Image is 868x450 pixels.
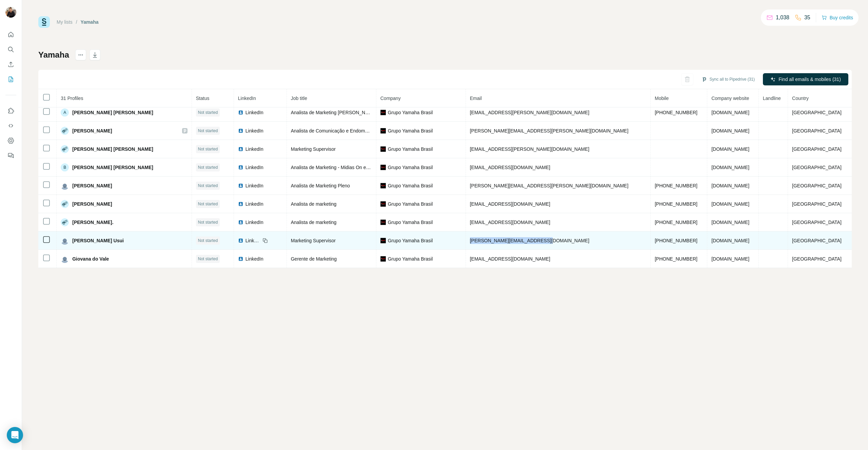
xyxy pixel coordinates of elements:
span: [GEOGRAPHIC_DATA] [792,110,842,115]
img: Avatar [61,237,69,245]
span: [GEOGRAPHIC_DATA] [792,128,842,134]
span: [PERSON_NAME] [72,201,112,207]
span: [GEOGRAPHIC_DATA] [792,201,842,207]
img: Avatar [61,218,69,226]
span: [DOMAIN_NAME] [711,201,749,207]
img: Avatar [61,182,69,190]
span: Analista de Marketing - Midias On e Off PL [291,165,381,170]
img: LinkedIn logo [238,201,243,207]
span: [PHONE_NUMBER] [655,256,697,262]
a: My lists [57,19,73,25]
img: Avatar [5,7,16,18]
button: My lists [5,73,16,85]
img: LinkedIn logo [238,110,243,115]
span: LinkedIn [245,237,260,244]
img: LinkedIn logo [238,128,243,134]
span: Not started [198,128,218,134]
span: Not started [198,201,218,207]
span: [PERSON_NAME] [PERSON_NAME] [72,164,153,171]
span: [PERSON_NAME]. [72,219,113,226]
img: LinkedIn logo [238,238,243,243]
span: [PHONE_NUMBER] [655,183,697,188]
span: LinkedIn [245,127,263,134]
span: Email [470,96,482,101]
span: [EMAIL_ADDRESS][DOMAIN_NAME] [470,201,550,207]
span: LinkedIn [245,146,263,152]
span: [PERSON_NAME][EMAIL_ADDRESS][PERSON_NAME][DOMAIN_NAME] [470,128,629,134]
img: LinkedIn logo [238,256,243,262]
div: A [61,108,69,117]
span: Landline [763,96,781,101]
span: [EMAIL_ADDRESS][DOMAIN_NAME] [470,220,550,225]
span: [DOMAIN_NAME] [711,256,749,262]
span: Company website [711,96,749,101]
button: Feedback [5,149,16,162]
span: [PERSON_NAME] [PERSON_NAME] [72,146,153,152]
span: [DOMAIN_NAME] [711,165,749,170]
span: [DOMAIN_NAME] [711,183,749,188]
img: company-logo [380,146,386,152]
button: Buy credits [822,13,853,22]
img: company-logo [380,201,386,207]
span: Not started [198,238,218,244]
span: LinkedIn [245,164,263,171]
span: [EMAIL_ADDRESS][DOMAIN_NAME] [470,165,550,170]
img: Avatar [61,145,69,153]
span: Analista de Marketing [PERSON_NAME] [291,110,377,115]
span: LinkedIn [238,96,256,101]
button: Quick start [5,28,16,41]
div: Open Intercom Messenger [7,427,23,443]
span: Gerente de Marketing [291,256,337,262]
img: company-logo [380,256,386,262]
span: Grupo Yamaha Brasil [388,255,433,262]
span: Not started [198,109,218,116]
span: 31 Profiles [61,96,83,101]
span: [PERSON_NAME][EMAIL_ADDRESS][DOMAIN_NAME] [470,238,589,243]
button: actions [75,49,86,60]
span: LinkedIn [245,201,263,207]
span: [DOMAIN_NAME] [711,238,749,243]
div: B [61,163,69,171]
img: company-logo [380,165,386,170]
span: [PERSON_NAME] [PERSON_NAME] [72,109,153,116]
span: [GEOGRAPHIC_DATA] [792,165,842,170]
span: [EMAIL_ADDRESS][DOMAIN_NAME] [470,256,550,262]
img: Avatar [61,200,69,208]
span: Marketing Supervisor [291,238,336,243]
span: [GEOGRAPHIC_DATA] [792,220,842,225]
span: [GEOGRAPHIC_DATA] [792,256,842,262]
div: Yamaha [81,19,99,25]
img: company-logo [380,128,386,134]
img: LinkedIn logo [238,220,243,225]
span: Grupo Yamaha Brasil [388,237,433,244]
span: Grupo Yamaha Brasil [388,146,433,152]
button: Enrich CSV [5,58,16,70]
span: Not started [198,164,218,170]
span: [PERSON_NAME][EMAIL_ADDRESS][PERSON_NAME][DOMAIN_NAME] [470,183,629,188]
img: company-logo [380,220,386,225]
span: Job title [291,96,307,101]
img: company-logo [380,183,386,188]
img: Avatar [61,127,69,135]
li: / [76,19,77,25]
span: LinkedIn [245,255,263,262]
span: Not started [198,219,218,225]
span: Analista de marketing [291,201,337,207]
p: 1,038 [776,14,789,22]
img: Surfe Logo [38,16,50,28]
span: Not started [198,256,218,262]
span: LinkedIn [245,219,263,226]
p: 35 [804,14,810,22]
span: Grupo Yamaha Brasil [388,127,433,134]
span: [PHONE_NUMBER] [655,220,697,225]
span: [DOMAIN_NAME] [711,110,749,115]
span: Analista de Comunicação e Endomarketing [291,128,382,134]
span: [GEOGRAPHIC_DATA] [792,238,842,243]
span: [PERSON_NAME] [72,182,112,189]
span: Not started [198,146,218,152]
span: [PHONE_NUMBER] [655,110,697,115]
img: LinkedIn logo [238,146,243,152]
span: [PHONE_NUMBER] [655,238,697,243]
button: Find all emails & mobiles (31) [763,73,848,85]
span: Find all emails & mobiles (31) [778,76,841,83]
